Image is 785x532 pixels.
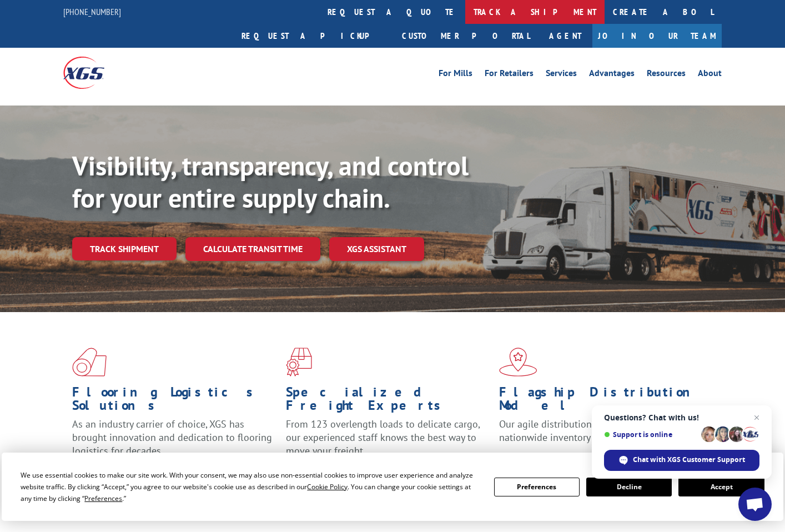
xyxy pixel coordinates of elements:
a: Join Our Team [592,24,722,48]
a: Track shipment [72,237,177,260]
span: Chat with XGS Customer Support [633,455,745,465]
a: Advantages [589,69,635,81]
span: Support is online [604,430,697,439]
a: Agent [538,24,592,48]
h1: Flagship Distribution Model [499,385,705,418]
b: Visibility, transparency, and control for your entire supply chain. [72,148,469,215]
span: Chat with XGS Customer Support [604,450,759,471]
a: Request a pickup [233,24,394,48]
a: Services [546,69,577,81]
span: Questions? Chat with us! [604,413,759,422]
span: Our agile distribution network gives you nationwide inventory management on demand. [499,418,703,444]
a: About [698,69,722,81]
p: From 123 overlength loads to delicate cargo, our experienced staff knows the best way to move you... [286,418,491,467]
a: Customer Portal [394,24,538,48]
a: Open chat [738,488,772,521]
a: For Mills [439,69,472,81]
a: XGS ASSISTANT [329,237,424,261]
button: Decline [586,478,672,496]
img: xgs-icon-total-supply-chain-intelligence-red [72,348,107,377]
div: We use essential cookies to make our site work. With your consent, we may also use non-essential ... [21,469,480,504]
span: As an industry carrier of choice, XGS has brought innovation and dedication to flooring logistics... [72,418,272,457]
h1: Flooring Logistics Solutions [72,385,278,418]
img: xgs-icon-focused-on-flooring-red [286,348,312,377]
span: Preferences [84,494,122,503]
a: Calculate transit time [185,237,320,261]
button: Accept [678,478,764,496]
button: Preferences [494,478,580,496]
span: Cookie Policy [307,482,348,491]
h1: Specialized Freight Experts [286,385,491,418]
div: Cookie Consent Prompt [2,453,783,521]
a: For Retailers [485,69,534,81]
a: Resources [647,69,686,81]
img: xgs-icon-flagship-distribution-model-red [499,348,537,377]
a: [PHONE_NUMBER] [63,6,121,17]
